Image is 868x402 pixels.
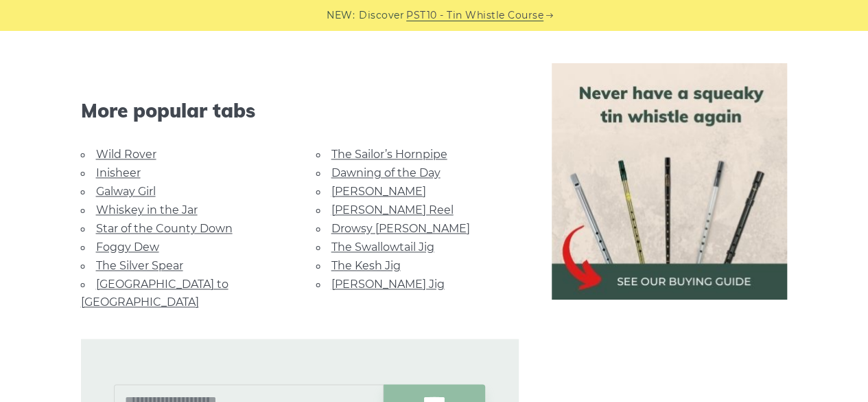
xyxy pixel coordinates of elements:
[331,241,434,254] a: The Swallowtail Jig
[331,278,445,291] a: [PERSON_NAME] Jig
[359,8,404,23] span: Discover
[81,99,519,122] span: More popular tabs
[552,63,788,300] img: tin whistle buying guide
[331,185,426,198] a: [PERSON_NAME]
[96,185,156,198] a: Galway Girl
[96,241,159,254] a: Foggy Dew
[331,203,454,216] a: [PERSON_NAME] Reel
[81,278,228,309] a: [GEOGRAPHIC_DATA] to [GEOGRAPHIC_DATA]
[96,203,198,216] a: Whiskey in the Jar
[96,259,183,272] a: The Silver Spear
[331,222,470,235] a: Drowsy [PERSON_NAME]
[96,148,156,161] a: Wild Rover
[96,222,233,235] a: Star of the County Down
[406,8,543,23] a: PST10 - Tin Whistle Course
[331,259,401,272] a: The Kesh Jig
[327,8,355,23] span: NEW:
[331,166,441,179] a: Dawning of the Day
[331,148,447,161] a: The Sailor’s Hornpipe
[96,166,141,179] a: Inisheer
